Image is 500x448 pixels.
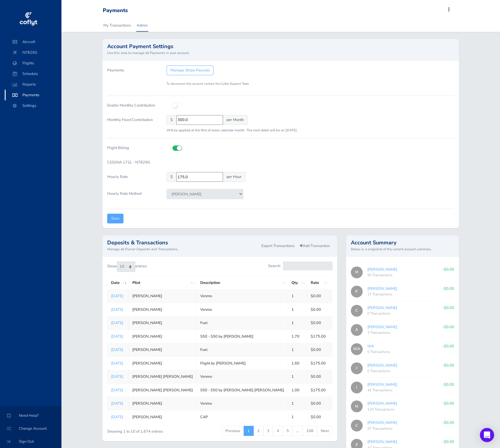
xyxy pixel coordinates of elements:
[223,172,245,182] span: per Hour
[367,349,438,355] div: 0 Transactions
[307,276,329,289] th: Rate: activate to sort column ascending
[351,362,363,374] span: J
[111,320,123,326] a: [DATE]
[196,316,288,330] td: Fuel
[107,66,124,75] label: Payments
[288,410,307,424] td: 1
[111,293,123,299] a: [DATE]
[128,290,196,303] td: [PERSON_NAME]
[11,100,56,111] span: Settings
[442,382,454,387] p: -$0.00
[367,305,397,310] a: [PERSON_NAME]
[480,428,494,442] div: Open Intercom Messenger
[367,311,438,317] div: 0 Transactions
[103,101,162,110] label: Enable Monthly Contribution
[103,158,162,167] label: CESSNA 172L - N7829G
[7,436,54,447] span: Sign Out
[7,423,54,434] span: Change Account
[329,330,356,343] td: $297.50
[307,343,329,357] td: $0.00
[273,426,283,436] a: 4
[196,303,288,316] td: Venmo
[111,334,123,339] a: [DATE]
[351,324,363,336] span: A
[442,343,454,349] p: -$0.00
[307,370,329,383] td: $0.00
[103,189,162,204] label: Hourly Rate Method
[128,343,196,357] td: [PERSON_NAME]
[288,370,307,383] td: 1
[111,347,123,352] a: [DATE]
[103,7,128,14] div: Payments
[111,361,123,366] a: [DATE]
[329,357,356,370] td: $280.00
[329,316,356,330] td: -$62.04
[111,414,123,420] a: [DATE]
[367,344,374,349] a: N/A
[196,410,288,424] td: CAP
[196,383,288,397] td: S50 - S50 by [PERSON_NAME] [PERSON_NAME]
[367,387,438,393] div: 41 Transactions
[107,214,123,223] input: Save
[128,410,196,424] td: [PERSON_NAME]
[288,316,307,330] td: 1
[11,47,56,58] span: N7829G
[117,261,135,272] select: Showentries
[107,246,259,252] small: Manage all Owner Deposits and Transactions.
[307,290,329,303] td: $0.00
[167,66,214,75] a: Manage Stripe Payouts
[263,426,273,436] a: 3
[288,397,307,410] td: 1
[196,276,288,289] th: Description: activate to sort column ascending
[196,370,288,383] td: Venmo
[329,303,356,316] td: -$235.46
[367,363,397,368] a: [PERSON_NAME]
[297,242,333,250] a: Add Transaction
[11,79,56,90] span: Reports
[442,400,454,406] p: -$0.00
[307,357,329,370] td: $175.00
[442,362,454,368] p: -$0.00
[283,261,333,270] input: Search:
[288,330,307,343] td: 1.70
[288,357,307,370] td: 1.60
[103,19,131,32] a: My Transactions
[107,240,259,245] h2: Deposits & Transactions
[351,400,363,412] span: M
[11,90,56,100] span: Payments
[351,420,363,431] span: C
[288,290,307,303] td: 1
[442,324,454,330] p: -$0.00
[111,307,123,312] a: [DATE]
[442,439,454,445] p: -$0.00
[367,330,438,336] div: 3 Transactions
[351,305,363,317] span: C
[351,266,363,278] span: M
[307,330,329,343] td: $175.00
[288,343,307,357] td: 1
[367,401,397,406] a: [PERSON_NAME]
[167,81,455,86] p: To disconnect this account contact the Coflyt Support Team
[128,397,196,410] td: [PERSON_NAME]
[317,426,333,436] a: Next
[329,276,356,289] th: Total: activate to sort column ascending
[128,383,196,397] td: [PERSON_NAME] [PERSON_NAME]
[307,383,329,397] td: $175.00
[196,343,288,357] td: Fuel
[367,407,438,413] div: 124 Transactions
[107,261,147,272] label: Show entries
[302,426,317,436] a: 168
[128,316,196,330] td: [PERSON_NAME]
[111,401,123,406] a: [DATE]
[128,330,196,343] td: [PERSON_NAME]
[196,330,288,343] td: S50 - S50 by [PERSON_NAME]
[11,68,56,79] span: Schedule
[136,19,148,32] a: Admin
[283,426,293,436] a: 5
[288,383,307,397] td: 1.00
[442,305,454,311] p: -$0.00
[128,357,196,370] td: [PERSON_NAME]
[111,374,123,379] a: [DATE]
[107,425,197,434] div: Showing 1 to 10 of 1,674 entries
[196,290,288,303] td: Venmo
